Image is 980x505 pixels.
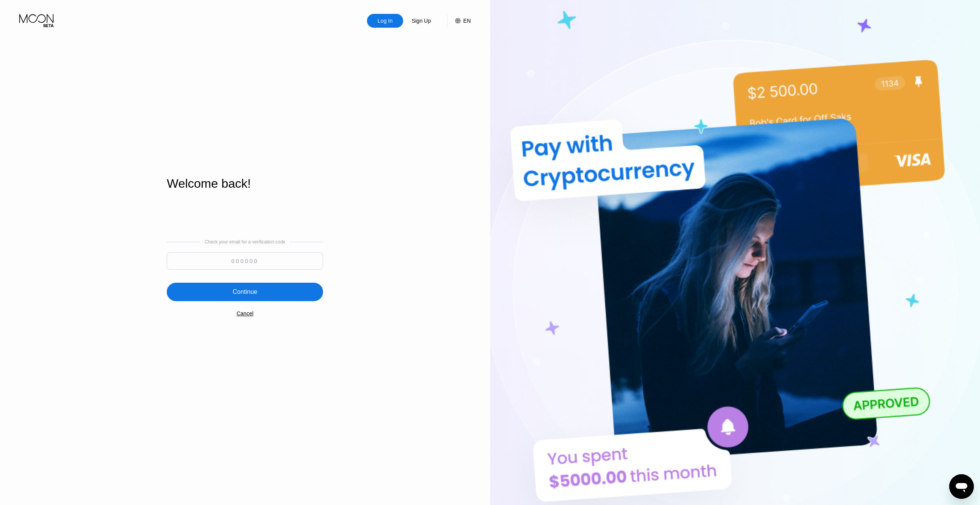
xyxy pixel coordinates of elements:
[403,14,439,28] div: Sign Up
[447,14,471,28] div: EN
[204,239,285,245] div: Check your email for a verification code
[233,288,257,296] div: Continue
[167,283,323,301] div: Continue
[167,177,323,191] div: Welcome back!
[949,474,974,499] iframe: Button to launch messaging window
[463,18,471,24] div: EN
[411,17,432,25] div: Sign Up
[236,310,253,317] div: Cancel
[167,252,323,270] input: 000000
[367,14,403,28] div: Log In
[377,17,394,25] div: Log In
